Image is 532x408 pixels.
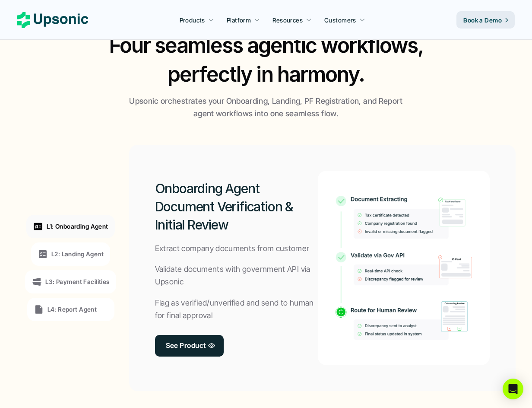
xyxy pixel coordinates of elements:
p: Upsonic orchestrates your Onboarding, Landing, PF Registration, and Report agent workflows into o... [126,95,406,120]
p: L3: Payment Facilities [45,277,109,286]
p: L2: Landing Agent [51,249,104,258]
a: Products [174,12,219,28]
p: Products [180,16,205,25]
a: See Product [155,335,224,357]
div: Open Intercom Messenger [503,379,523,399]
p: Book a Demo [463,16,502,25]
p: Validate documents with government API via Upsonic [155,263,318,288]
p: L4: Report Agent [47,305,97,314]
p: Extract company documents from customer [155,242,310,255]
p: See Product [166,339,206,352]
p: L1: Onboarding Agent [47,222,108,231]
h2: Onboarding Agent Document Verification & Initial Review [155,179,318,234]
h2: Four seamless agentic workflows, perfectly in harmony. [100,31,432,89]
p: Platform [227,16,251,25]
p: Resources [272,16,303,25]
p: Customers [324,16,356,25]
p: Flag as verified/unverified and send to human for final approval [155,297,318,322]
a: Book a Demo [456,11,515,29]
